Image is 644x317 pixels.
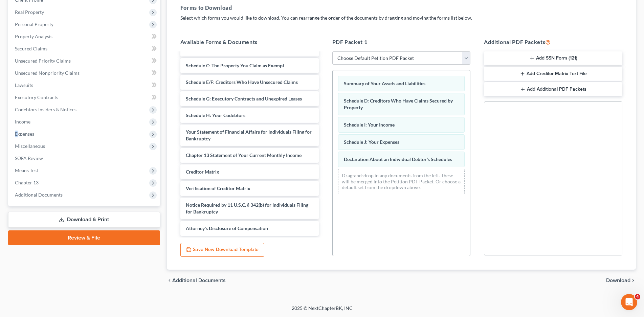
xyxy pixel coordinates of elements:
span: Miscellaneous [15,143,45,149]
i: chevron_left [167,278,172,283]
span: Schedule J: Your Expenses [344,139,399,145]
button: Add Creditor Matrix Text File [484,67,622,81]
span: Additional Documents [15,192,63,198]
a: Secured Claims [9,43,160,55]
span: Property Analysis [15,33,52,39]
a: Property Analysis [9,30,160,43]
a: Executory Contracts [9,91,160,104]
iframe: Intercom live chat [621,294,637,310]
button: Download chevron_right [606,278,636,283]
span: Creditor Matrix [186,169,219,175]
span: Chapter 13 [15,180,39,185]
span: 4 [635,294,640,299]
button: Add Additional PDF Packets [484,82,622,96]
span: Summary of Your Assets and Liabilities [344,81,425,86]
span: Attorney's Disclosure of Compensation [186,225,268,231]
a: Unsecured Priority Claims [9,55,160,67]
i: chevron_right [630,278,636,283]
span: Schedule G: Executory Contracts and Unexpired Leases [186,96,302,101]
span: Secured Claims [15,46,47,51]
span: Schedule A/B: Property [186,46,236,52]
span: Executory Contracts [15,94,58,100]
a: Lawsuits [9,79,160,91]
span: Your Statement of Financial Affairs for Individuals Filing for Bankruptcy [186,129,312,141]
a: Download & Print [8,212,160,228]
span: Income [15,119,30,124]
span: Schedule I: Your Income [344,122,395,128]
span: Schedule E/F: Creditors Who Have Unsecured Claims [186,79,298,85]
span: Personal Property [15,21,53,27]
p: Select which forms you would like to download. You can rearrange the order of the documents by dr... [180,15,622,21]
span: Unsecured Priority Claims [15,58,71,64]
span: Real Property [15,9,44,15]
span: Download [606,278,630,283]
span: Means Test [15,167,38,173]
h5: Forms to Download [180,4,622,12]
a: Unsecured Nonpriority Claims [9,67,160,79]
span: Notice Required by 11 U.S.C. § 342(b) for Individuals Filing for Bankruptcy [186,202,308,214]
span: Chapter 13 Statement of Your Current Monthly Income [186,152,302,158]
div: Drag-and-drop in any documents from the left. These will be merged into the Petition PDF Packet. ... [338,169,465,194]
span: SOFA Review [15,155,43,161]
a: Review & File [8,230,160,245]
span: Codebtors Insiders & Notices [15,107,76,112]
span: Lawsuits [15,82,33,88]
a: chevron_left Additional Documents [167,278,226,283]
div: 2025 © NextChapterBK, INC [129,305,515,317]
span: Additional Documents [172,278,226,283]
span: Unsecured Nonpriority Claims [15,70,80,76]
button: Save New Download Template [180,243,264,257]
button: Add SSN Form (121) [484,51,622,66]
h5: Additional PDF Packets [484,38,622,46]
h5: Available Forms & Documents [180,38,319,46]
span: Declaration About an Individual Debtor's Schedules [344,156,452,162]
a: SOFA Review [9,152,160,164]
span: Schedule D: Creditors Who Have Claims Secured by Property [344,98,453,110]
h5: PDF Packet 1 [332,38,471,46]
span: Schedule H: Your Codebtors [186,112,245,118]
span: Schedule C: The Property You Claim as Exempt [186,63,284,68]
span: Verification of Creditor Matrix [186,185,250,191]
span: Expenses [15,131,34,137]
